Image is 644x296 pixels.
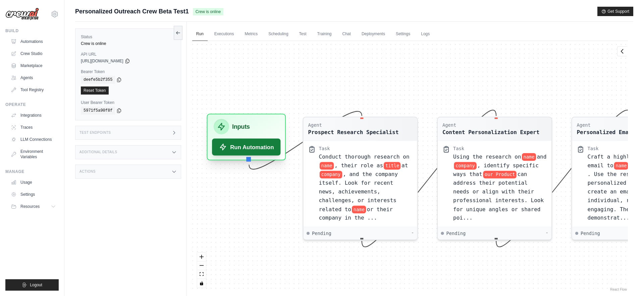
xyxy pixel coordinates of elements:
div: React Flow controls [197,253,206,288]
div: InputsRun Automation [207,117,286,164]
button: zoom out [197,261,206,270]
span: name [352,205,366,213]
div: - [411,230,414,236]
a: Deployments [358,27,389,41]
a: Reset Token [81,86,109,95]
label: Status [81,34,175,40]
span: can address their potential needs or align with their professional interests. Look for unique ang... [453,171,544,221]
button: Resources [8,201,59,212]
span: Crew is online [193,8,223,15]
a: LLM Connections [8,134,59,145]
g: Edge from inputsNode to e733f73ef87793872fc20db41adb8400 [249,111,362,169]
a: Agents [8,72,59,83]
button: toggle interactivity [197,279,206,288]
iframe: Chat Widget [610,264,644,296]
span: name [614,162,628,170]
a: Metrics [241,27,262,41]
span: Using the research on [453,154,521,160]
span: name [522,153,536,161]
a: Training [313,27,336,41]
span: , identify specific ways that [453,162,539,177]
a: Tool Registry [8,84,59,95]
button: zoom in [197,253,206,261]
div: Conduct thorough research on {name}, their role as {title} at {company}, and the company itself. ... [319,153,412,222]
div: Crew is online [81,41,175,46]
a: Traces [8,122,59,133]
span: our Product [483,171,517,178]
span: Personalized Outreach Crew Beta Test1 [75,7,189,16]
span: Pending [312,230,331,236]
a: Run [192,27,208,41]
img: Logo [5,8,39,20]
button: Logout [5,279,59,291]
button: Run Automation [212,138,281,155]
h3: Additional Details [79,150,117,154]
button: Get Support [597,7,633,16]
h3: Test Endpoints [79,131,111,135]
span: and [537,154,546,160]
a: Settings [392,27,414,41]
div: AgentContent Personalization ExpertTaskUsing the research onnameandcompany, identify specific way... [437,117,552,240]
label: API URL [81,52,175,57]
h3: Actions [79,170,96,174]
label: User Bearer Token [81,100,175,105]
span: company [320,171,342,178]
a: Usage [8,177,59,188]
h3: Inputs [232,122,250,131]
span: Logout [30,282,42,288]
span: Resources [20,204,40,209]
code: 5971f5a90f8f [81,107,115,115]
span: Pending [581,230,600,236]
a: Marketplace [8,60,59,71]
div: Task [319,145,330,152]
a: Test [295,27,311,41]
a: Scheduling [264,27,292,41]
g: Edge from e733f73ef87793872fc20db41adb8400 to 19c744607e0123d9e588ead84d95160d [362,110,496,247]
div: Agent [308,122,398,128]
div: Prospect Research Specialist [308,128,398,136]
div: Operate [5,102,59,107]
div: Manage [5,169,59,174]
label: Bearer Token [81,69,175,74]
a: Chat [338,27,355,41]
div: Content Personalization Expert [442,128,539,136]
button: fit view [197,270,206,279]
span: , their role as [334,162,383,168]
span: , and the company itself. Look for recent news, achievements, challenges, or interests related to [319,171,398,212]
span: title [384,162,400,170]
a: Logs [417,27,434,41]
span: at [401,162,408,168]
span: Pending [446,230,466,236]
div: AgentProspect Research SpecialistTaskConduct thorough research onname, their role astitleatcompan... [303,117,418,240]
span: name [320,162,334,170]
a: Crew Studio [8,48,59,59]
span: company [454,162,476,170]
div: Task [453,145,464,152]
code: deefe5b2f355 [81,76,115,84]
span: [URL][DOMAIN_NAME] [81,58,123,64]
a: Integrations [8,110,59,121]
div: Task [587,145,598,152]
a: Executions [210,27,238,41]
div: - [545,230,548,236]
a: React Flow attribution [610,288,627,291]
div: Using the research on {name} and {company}, identify specific ways that {our Product} can address... [453,153,547,222]
span: or their company in the ... [319,206,392,221]
span: Conduct thorough research on [319,154,409,160]
a: Settings [8,189,59,200]
g: Edge from 19c744607e0123d9e588ead84d95160d to ffdc26bf802e2d3c7475ae355c72163f [496,110,630,247]
a: Automations [8,36,59,47]
div: Agent [442,122,539,128]
a: Environment Variables [8,146,59,162]
div: Build [5,28,59,34]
